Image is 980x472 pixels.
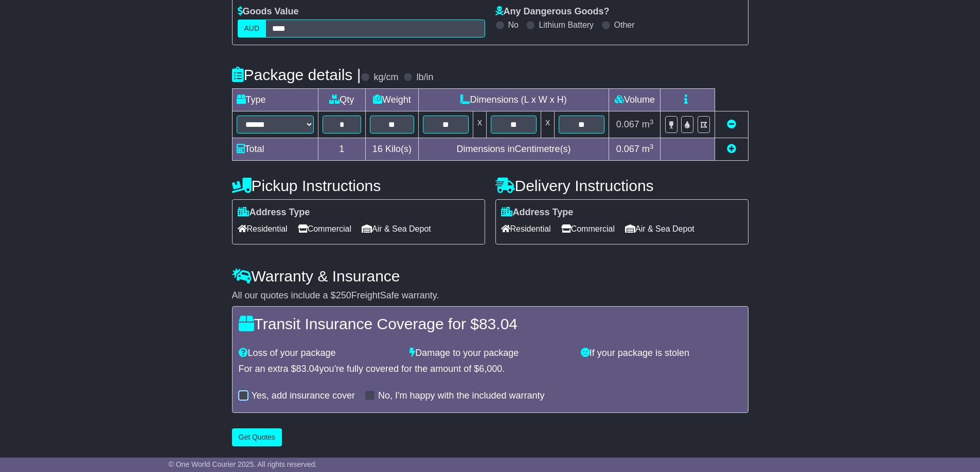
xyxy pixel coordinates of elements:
div: For an extra $ you're fully covered for the amount of $ . [239,364,742,375]
td: Kilo(s) [366,138,419,161]
span: 83.04 [479,315,518,332]
td: x [541,111,555,138]
td: Qty [318,89,366,111]
span: 16 [372,144,383,154]
h4: Warranty & Insurance [232,268,749,285]
label: Yes, add insurance cover [252,390,355,402]
span: Residential [238,221,288,237]
span: 250 [336,290,351,300]
label: Lithium Battery [539,20,594,30]
h4: Transit Insurance Coverage for $ [239,315,742,332]
span: 0.067 [616,144,639,154]
span: 0.067 [616,119,639,129]
label: lb/in [416,72,433,83]
div: Loss of your package [234,348,405,359]
td: 1 [318,138,366,161]
span: Air & Sea Depot [625,221,694,237]
span: 6,000 [479,364,502,374]
h4: Package details | [232,66,361,83]
td: Type [232,89,318,111]
label: AUD [238,20,266,37]
button: Get Quotes [232,428,282,446]
td: Total [232,138,318,161]
span: m [642,119,654,129]
label: Other [614,20,635,30]
td: Dimensions (L x W x H) [418,89,609,111]
h4: Delivery Instructions [495,177,749,194]
a: Remove this item [727,119,736,129]
label: Any Dangerous Goods? [495,6,610,17]
div: Damage to your package [404,348,576,359]
span: 83.04 [296,364,319,374]
label: Goods Value [238,6,299,17]
span: m [642,144,654,154]
div: All our quotes include a $ FreightSafe warranty. [232,290,749,301]
sup: 3 [650,118,654,126]
td: x [473,111,486,138]
a: Add new item [727,144,736,154]
label: No [508,20,519,30]
label: kg/cm [373,72,398,83]
span: Commercial [561,221,615,237]
label: No, I'm happy with the included warranty [378,390,545,402]
h4: Pickup Instructions [232,177,485,194]
span: Commercial [298,221,351,237]
span: Residential [501,221,551,237]
div: If your package is stolen [576,348,747,359]
td: Weight [366,89,419,111]
td: Volume [609,89,661,111]
span: Air & Sea Depot [362,221,431,237]
label: Address Type [501,207,574,218]
td: Dimensions in Centimetre(s) [418,138,609,161]
span: © One World Courier 2025. All rights reserved. [169,460,317,468]
label: Address Type [238,207,310,218]
sup: 3 [650,143,654,150]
